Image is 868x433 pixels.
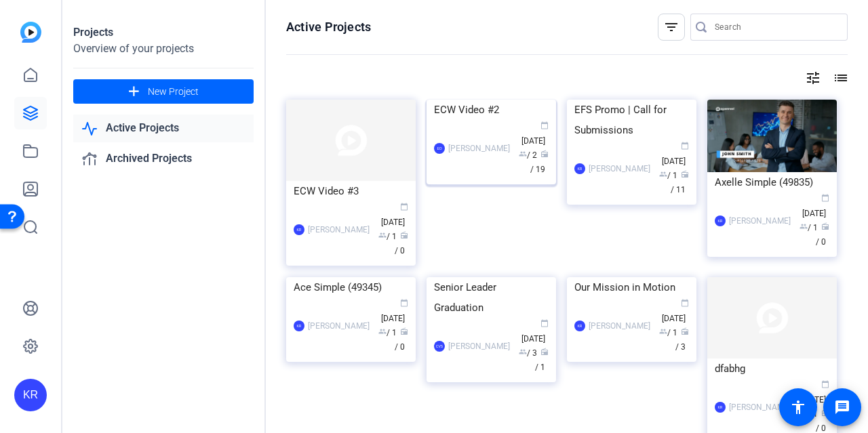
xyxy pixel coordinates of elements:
span: group [800,222,808,230]
span: calendar_today [821,194,829,202]
span: radio [540,348,549,356]
span: group [378,231,387,239]
span: radio [681,327,689,335]
span: radio [821,222,829,230]
span: group [659,327,667,335]
div: ECW Video #2 [434,100,549,120]
span: / 1 [800,409,818,419]
span: / 3 [675,328,689,352]
span: radio [400,231,408,239]
div: CVS [434,341,445,352]
div: [PERSON_NAME] [589,162,650,176]
h1: Active Projects [286,19,371,35]
div: [PERSON_NAME] [448,339,510,353]
span: group [519,348,527,356]
div: dfabhg [715,358,829,379]
span: / 1 [535,348,549,372]
span: / 0 [816,223,829,247]
mat-icon: filter_list [663,19,679,35]
span: radio [681,170,689,178]
span: New Project [148,85,199,99]
span: group [659,170,667,178]
div: KR [14,379,47,411]
span: calendar_today [821,380,829,388]
span: radio [400,327,408,335]
span: calendar_today [400,203,408,211]
div: KR [294,224,304,235]
div: Senior Leader Graduation [434,277,549,318]
span: calendar_today [681,299,689,307]
div: Projects [73,24,254,41]
a: Archived Projects [73,145,254,173]
span: [DATE] [521,320,549,344]
span: / 1 [378,328,397,337]
div: Axelle Simple (49835) [715,172,829,192]
div: EFS Promo | Call for Submissions [574,100,689,140]
span: calendar_today [540,319,549,327]
button: New Project [73,79,254,104]
span: / 2 [519,150,537,160]
span: / 1 [659,171,677,180]
div: [PERSON_NAME] [308,319,370,333]
div: KR [294,321,304,331]
mat-icon: add [125,83,142,100]
img: blue-gradient.svg [20,22,41,43]
span: group [378,327,387,335]
div: KR [715,402,726,413]
div: [PERSON_NAME] [589,319,650,333]
span: [DATE] [381,300,408,323]
div: EO [434,143,445,154]
div: [PERSON_NAME] [729,400,791,414]
span: / 1 [800,223,818,232]
div: [PERSON_NAME] [308,223,370,236]
div: KR [574,321,585,331]
span: group [519,150,527,158]
div: Ace Simple (49345) [294,277,408,297]
div: Overview of your projects [73,41,254,57]
mat-icon: tune [805,70,821,86]
span: / 1 [378,232,397,241]
div: KR [715,215,726,226]
a: Active Projects [73,115,254,142]
mat-icon: message [834,399,850,415]
span: calendar_today [681,142,689,150]
mat-icon: list [831,70,848,86]
span: [DATE] [662,300,689,323]
span: / 0 [816,409,829,433]
span: / 3 [519,348,537,358]
div: [PERSON_NAME] [729,214,791,228]
div: Our Mission in Motion [574,277,689,297]
span: radio [821,409,829,417]
mat-icon: accessibility [790,399,806,415]
div: ECW Video #3 [294,181,408,201]
span: / 0 [395,328,408,352]
span: calendar_today [540,121,549,129]
input: Search [715,19,837,35]
div: [PERSON_NAME] [448,142,510,155]
span: / 0 [395,232,408,255]
span: radio [540,150,549,158]
span: calendar_today [400,299,408,307]
div: KR [574,163,585,174]
span: / 1 [659,328,677,337]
